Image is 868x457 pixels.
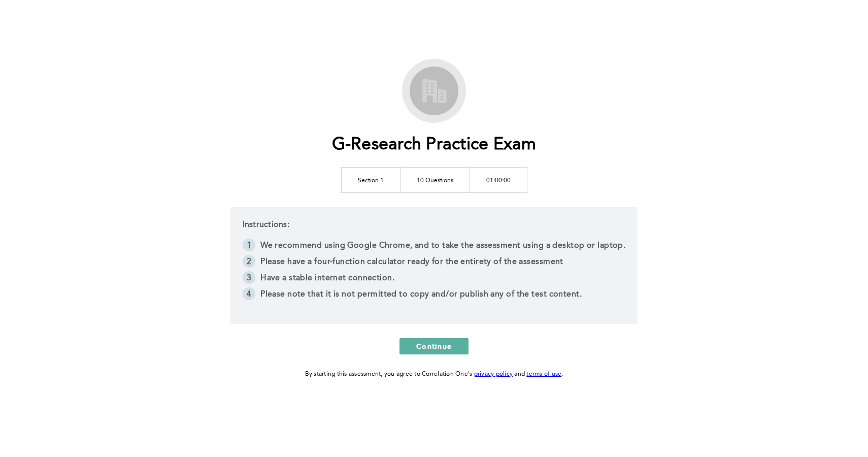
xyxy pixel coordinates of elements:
a: terms of use [526,371,561,377]
h1: G-Research Practice Exam [332,135,537,155]
li: We recommend using Google Chrome, and to take the assessment using a desktop or laptop. [243,239,626,255]
button: Continue [399,338,469,354]
td: Section 1 [341,167,400,192]
div: By starting this assessment, you agree to Correlation One's and . [305,369,563,380]
td: 10 Questions [400,167,470,192]
li: Have a stable internet connection. [243,271,626,287]
li: Please have a four-function calculator ready for the entirety of the assessment [243,255,626,271]
a: privacy policy [474,371,513,377]
span: Continue [416,341,452,351]
li: Please note that it is not permitted to copy and/or publish any of the test content. [243,287,626,304]
img: G-Research [406,63,462,119]
div: Instructions: [230,207,638,324]
td: 01:00:00 [470,167,527,192]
